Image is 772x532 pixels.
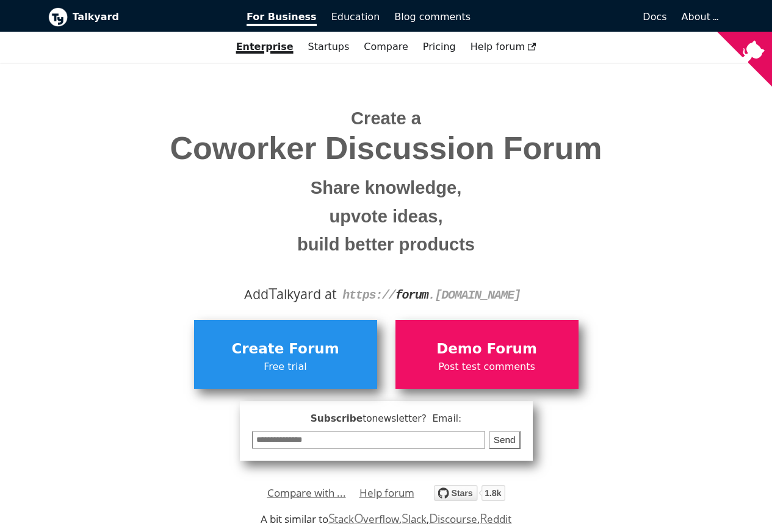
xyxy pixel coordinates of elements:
a: Enterprise [229,37,301,57]
span: Subscribe [252,411,521,427]
span: Education [331,11,380,23]
span: S [402,509,408,527]
span: For Business [247,11,317,26]
a: Demo ForumPost test comments [395,320,579,388]
a: About [682,11,717,23]
button: Send [489,431,521,450]
span: to newsletter ? Email: [363,413,461,424]
small: Share knowledge, [57,174,715,202]
a: Startups [301,37,357,57]
strong: forum [395,288,428,302]
span: R [480,509,488,527]
a: Create ForumFree trial [194,320,377,388]
small: upvote ideas, [57,202,715,231]
a: Star debiki/talkyard on GitHub [434,487,505,505]
a: Slack [402,512,426,526]
a: Reddit [480,512,511,526]
span: Create Forum [200,338,371,361]
span: T [269,282,277,304]
span: D [429,509,438,527]
a: Docs [478,7,674,27]
img: Talkyard logo [48,7,68,27]
a: Help forum [463,37,544,57]
a: Discourse [429,512,477,526]
a: Talkyard logoTalkyard [48,7,230,27]
img: talkyard.svg [434,485,505,501]
a: Blog comments [387,7,478,27]
span: Help forum [471,41,536,52]
span: Free trial [200,359,371,375]
span: Blog comments [394,11,471,23]
b: Talkyard [73,9,230,25]
a: Compare with ... [267,484,346,502]
span: Create a [351,108,421,128]
div: Add alkyard at [57,284,715,305]
a: StackOverflow [328,512,400,526]
span: S [328,509,335,527]
span: Post test comments [402,359,572,375]
a: Help forum [359,484,414,502]
small: build better products [57,230,715,259]
span: Docs [643,11,666,23]
span: Demo Forum [402,338,572,361]
a: For Business [239,7,324,27]
code: https:// . [DOMAIN_NAME] [342,288,521,302]
a: Pricing [416,37,463,57]
span: Coworker Discussion Forum [57,131,715,166]
a: Education [324,7,388,27]
span: O [354,509,364,527]
a: Compare [364,41,408,52]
